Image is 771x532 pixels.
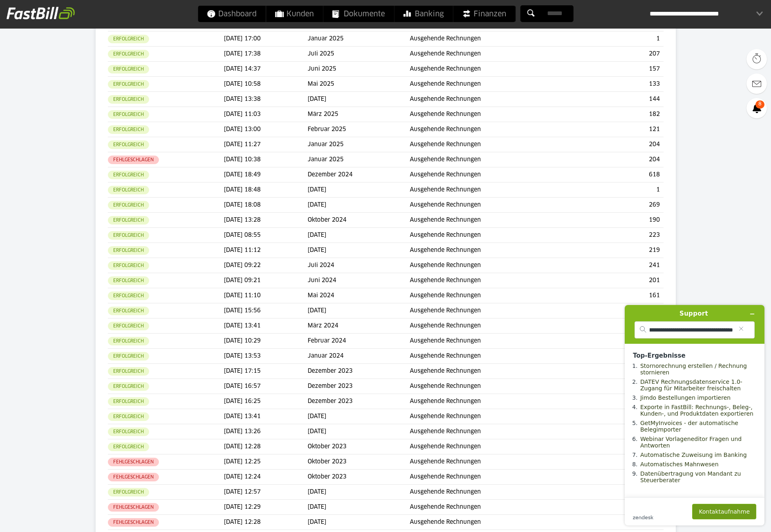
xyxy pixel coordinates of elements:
[224,107,308,122] td: [DATE] 11:03
[224,47,308,62] td: [DATE] 17:38
[108,65,149,73] sl-badge: Erfolgreich
[410,258,572,273] td: Ausgehende Rechnungen
[308,47,410,62] td: Juli 2025
[755,100,764,109] span: 8
[323,6,394,22] a: Dokumente
[572,77,664,92] td: 133
[462,6,506,22] span: Finanzen
[572,379,664,394] td: 700
[572,500,664,515] td: 191
[308,454,410,470] td: Oktober 2023
[308,77,410,92] td: Mai 2025
[308,500,410,515] td: [DATE]
[224,515,308,530] td: [DATE] 12:28
[108,35,149,43] sl-badge: Erfolgreich
[224,364,308,379] td: [DATE] 17:15
[108,322,149,330] sl-badge: Erfolgreich
[453,6,515,22] a: Finanzen
[308,364,410,379] td: Dezember 2023
[410,107,572,122] td: Ausgehende Rechnungen
[308,183,410,198] td: [DATE]
[7,7,75,20] img: fastbill_logo_white.png
[108,246,149,255] sl-badge: Erfolgreich
[224,167,308,183] td: [DATE] 18:49
[410,213,572,228] td: Ausgehende Rechnungen
[108,307,149,315] sl-badge: Erfolgreich
[108,473,159,481] sl-badge: Fehlgeschlagen
[108,503,159,512] sl-badge: Fehlgeschlagen
[224,228,308,243] td: [DATE] 08:55
[410,92,572,107] td: Ausgehende Rechnungen
[572,485,664,500] td: 191
[410,243,572,258] td: Ausgehende Rechnungen
[308,198,410,213] td: [DATE]
[224,379,308,394] td: [DATE] 16:57
[224,485,308,500] td: [DATE] 12:57
[410,122,572,137] td: Ausgehende Rechnungen
[572,303,664,318] td: 183
[572,318,664,334] td: 197
[108,382,149,391] sl-badge: Erfolgreich
[410,228,572,243] td: Ausgehende Rechnungen
[572,31,664,47] td: 1
[108,125,149,134] sl-badge: Erfolgreich
[572,258,664,273] td: 241
[410,394,572,409] td: Ausgehende Rechnungen
[224,198,308,213] td: [DATE] 18:08
[308,92,410,107] td: [DATE]
[108,292,149,300] sl-badge: Erfolgreich
[308,228,410,243] td: [DATE]
[572,243,664,258] td: 219
[224,258,308,273] td: [DATE] 09:22
[308,152,410,167] td: Januar 2025
[224,500,308,515] td: [DATE] 12:29
[308,318,410,334] td: März 2024
[224,454,308,470] td: [DATE] 12:25
[572,47,664,62] td: 207
[308,258,410,273] td: Juli 2024
[308,470,410,485] td: Oktober 2023
[410,515,572,530] td: Ausgehende Rechnungen
[308,394,410,409] td: Dezember 2023
[275,6,314,22] span: Kunden
[308,288,410,303] td: Mai 2024
[572,439,664,454] td: 178
[394,6,453,22] a: Banking
[410,470,572,485] td: Ausgehende Rechnungen
[108,518,159,527] sl-badge: Fehlgeschlagen
[108,261,149,270] sl-badge: Erfolgreich
[224,92,308,107] td: [DATE] 13:38
[308,243,410,258] td: [DATE]
[108,216,149,225] sl-badge: Erfolgreich
[308,424,410,439] td: [DATE]
[224,439,308,454] td: [DATE] 12:28
[308,213,410,228] td: Oktober 2024
[410,273,572,288] td: Ausgehende Rechnungen
[108,80,149,89] sl-badge: Erfolgreich
[572,152,664,167] td: 204
[572,515,664,530] td: 191
[308,62,410,77] td: Juni 2025
[108,140,149,149] sl-badge: Erfolgreich
[410,379,572,394] td: Ausgehende Rechnungen
[308,273,410,288] td: Juni 2024
[108,367,149,376] sl-badge: Erfolgreich
[572,228,664,243] td: 223
[224,183,308,198] td: [DATE] 18:48
[224,409,308,424] td: [DATE] 13:41
[308,167,410,183] td: Dezember 2024
[108,201,149,209] sl-badge: Erfolgreich
[410,47,572,62] td: Ausgehende Rechnungen
[572,394,664,409] td: 700
[572,122,664,137] td: 121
